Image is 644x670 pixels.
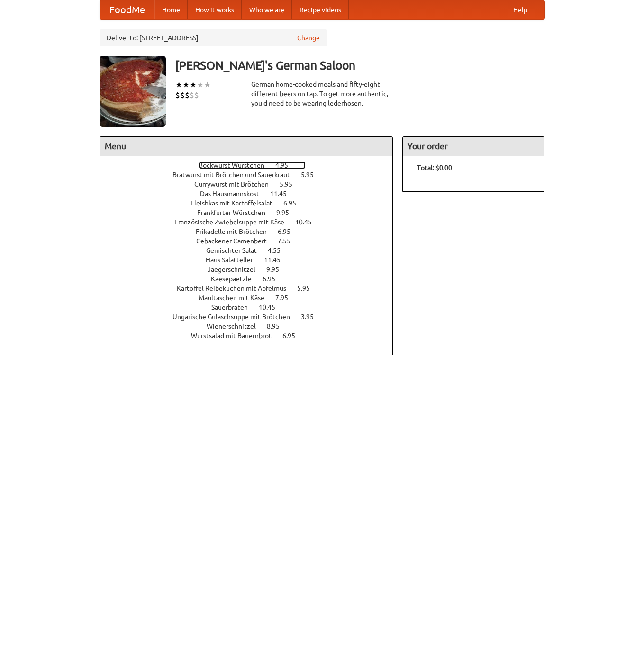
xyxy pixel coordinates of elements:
img: angular.jpg [100,56,166,127]
a: Fleishkas mit Kartoffelsalat 6.95 [190,199,314,207]
li: $ [190,90,194,100]
span: Bockwurst Würstchen [199,161,274,169]
a: Recipe videos [292,0,349,19]
span: Kartoffel Reibekuchen mit Apfelmus [177,285,296,292]
a: Jaegerschnitzel 9.95 [208,266,297,273]
span: Französische Zwiebelsuppe mit Käse [174,218,294,226]
a: Home [154,0,188,19]
a: Kaesepaetzle 6.95 [211,275,293,283]
span: Currywurst mit Brötchen [194,180,278,188]
span: 5.95 [297,285,319,292]
span: 7.55 [278,237,300,245]
a: Frikadelle mit Brötchen 6.95 [196,228,308,235]
span: 6.95 [263,275,285,283]
li: $ [175,90,180,100]
li: $ [180,90,185,100]
a: Ungarische Gulaschsuppe mit Brötchen 3.95 [172,313,331,321]
span: 10.45 [295,218,321,226]
span: 7.95 [275,294,298,302]
li: ★ [182,80,190,90]
a: Wienerschnitzel 8.95 [207,322,297,330]
span: 5.95 [280,180,302,188]
span: Gebackener Camenbert [196,237,276,245]
a: Maultaschen mit Käse 7.95 [199,294,306,302]
a: Frankfurter Würstchen 9.95 [197,209,307,216]
a: Französische Zwiebelsuppe mit Käse 10.45 [174,218,329,226]
h3: [PERSON_NAME]'s German Saloon [175,56,545,75]
span: Wienerschnitzel [207,322,265,330]
span: 10.45 [259,304,285,311]
a: Help [506,0,535,19]
span: Das Hausmannskost [200,190,269,197]
span: Frankfurter Würstchen [197,209,275,216]
div: Deliver to: [STREET_ADDRESS] [100,29,327,46]
span: 3.95 [301,313,323,321]
a: Das Hausmannskost 11.45 [200,190,304,197]
span: Frikadelle mit Brötchen [196,228,276,235]
a: Bratwurst mit Brötchen und Sauerkraut 5.95 [172,171,331,179]
a: Haus Salatteller 11.45 [206,256,298,264]
li: ★ [197,80,204,90]
a: How it works [188,0,242,19]
span: 5.95 [301,171,323,179]
span: 11.45 [270,190,296,197]
span: Ungarische Gulaschsuppe mit Brötchen [172,313,299,321]
span: Wurstsalad mit Bauernbrot [191,332,281,339]
span: Maultaschen mit Käse [199,294,274,302]
a: Sauerbraten 10.45 [211,304,293,311]
span: 11.45 [264,256,290,264]
a: Gemischter Salat 4.55 [206,247,298,254]
span: 4.95 [275,161,298,169]
a: Bockwurst Würstchen 4.95 [199,161,306,169]
span: 4.55 [268,247,290,254]
a: Wurstsalad mit Bauernbrot 6.95 [191,332,313,339]
span: 6.95 [283,199,306,207]
span: 6.95 [278,228,300,235]
span: 6.95 [282,332,305,339]
a: FoodMe [100,0,154,19]
span: Jaegerschnitzel [208,266,265,273]
span: Kaesepaetzle [211,275,261,283]
a: Who we are [242,0,292,19]
span: 9.95 [266,266,289,273]
span: 8.95 [267,322,289,330]
a: Gebackener Camenbert 7.55 [196,237,308,245]
span: Sauerbraten [211,304,257,311]
h4: Your order [403,137,544,156]
li: $ [194,90,199,100]
b: Total: $0.00 [417,164,452,171]
li: ★ [204,80,211,90]
li: ★ [190,80,197,90]
span: Bratwurst mit Brötchen und Sauerkraut [172,171,299,179]
span: Fleishkas mit Kartoffelsalat [190,199,282,207]
span: Haus Salatteller [206,256,263,264]
div: German home-cooked meals and fifty-eight different beers on tap. To get more authentic, you'd nee... [251,80,393,108]
span: Gemischter Salat [206,247,266,254]
a: Change [297,33,320,43]
li: $ [185,90,190,100]
h4: Menu [100,137,393,156]
span: 9.95 [276,209,299,216]
a: Kartoffel Reibekuchen mit Apfelmus 5.95 [177,285,327,292]
li: ★ [175,80,182,90]
a: Currywurst mit Brötchen 5.95 [194,180,310,188]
